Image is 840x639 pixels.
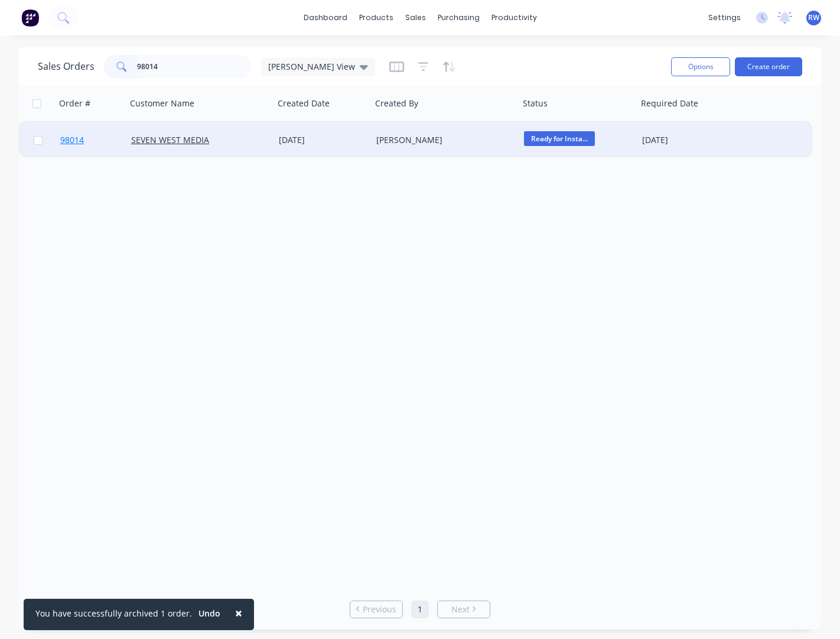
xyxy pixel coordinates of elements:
[438,604,490,615] a: Next page
[735,57,802,76] button: Create order
[35,607,192,619] div: You have successfully archived 1 order.
[523,98,548,109] div: Status
[641,98,698,109] div: Required Date
[399,9,432,27] div: sales
[376,134,507,146] div: [PERSON_NAME]
[60,122,131,158] a: 98014
[137,55,252,79] input: Search...
[702,9,747,27] div: settings
[223,599,254,627] button: Close
[192,605,227,622] button: Undo
[268,60,355,73] span: [PERSON_NAME] View
[130,98,194,109] div: Customer Name
[363,604,396,615] span: Previous
[38,61,95,72] h1: Sales Orders
[411,601,429,618] a: Page 1 is your current page
[278,98,330,109] div: Created Date
[432,9,486,27] div: purchasing
[524,131,595,146] span: Ready for Insta...
[59,98,90,109] div: Order #
[375,98,418,109] div: Created By
[235,605,242,621] span: ×
[808,12,819,23] span: RW
[298,9,353,27] a: dashboard
[451,604,470,615] span: Next
[350,604,402,615] a: Previous page
[279,134,367,146] div: [DATE]
[353,9,399,27] div: products
[345,601,495,618] ul: Pagination
[131,134,209,145] a: SEVEN WEST MEDIA
[486,9,543,27] div: productivity
[60,134,84,146] span: 98014
[21,9,39,27] img: Factory
[642,134,736,146] div: [DATE]
[671,57,730,76] button: Options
